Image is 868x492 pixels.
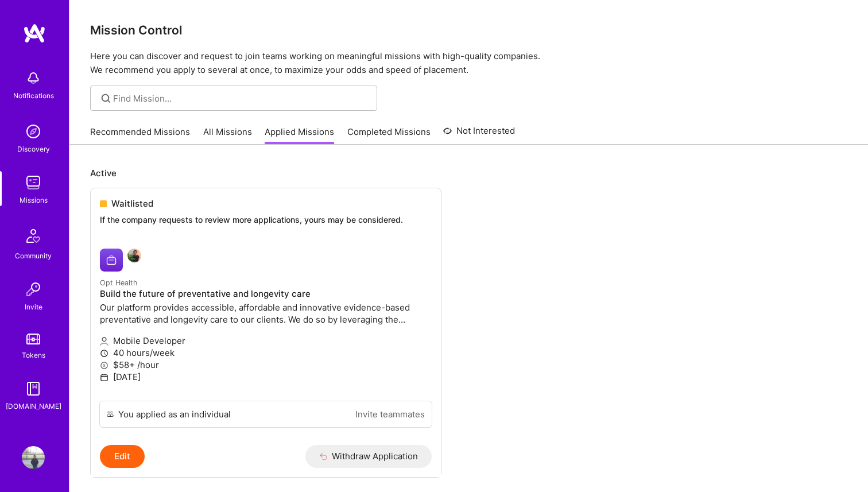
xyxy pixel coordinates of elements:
input: Find Mission... [113,92,369,104]
div: Missions [20,194,48,206]
img: User Avatar [22,446,45,469]
i: icon Calendar [100,373,108,382]
a: Opt Health company logoNicholas SedlazekOpt HealthBuild the future of preventative and longevity ... [91,239,441,401]
img: Nicholas Sedlazek [127,249,141,262]
p: Mobile Developer [100,335,432,347]
img: tokens [26,334,40,344]
p: If the company requests to review more applications, yours may be considered. [100,214,432,226]
button: Withdraw Application [305,445,432,468]
i: icon SearchGrey [99,92,113,105]
img: bell [22,67,45,90]
img: discovery [22,120,45,143]
a: All Missions [203,126,252,145]
img: guide book [22,377,45,400]
img: logo [23,23,46,44]
i: icon MoneyGray [100,361,108,370]
img: Invite [22,278,45,301]
small: Opt Health [100,278,137,287]
i: icon Clock [100,349,108,358]
i: icon Applicant [100,337,108,346]
a: Applied Missions [265,126,334,145]
img: teamwork [22,171,45,194]
div: You applied as an individual [118,408,231,420]
div: Discovery [17,143,50,155]
div: Tokens [22,349,45,361]
p: [DATE] [100,371,432,383]
p: Our platform provides accessible, affordable and innovative evidence-based preventative and longe... [100,301,432,326]
div: [DOMAIN_NAME] [6,400,61,412]
p: 40 hours/week [100,347,432,359]
p: $58+ /hour [100,359,432,371]
a: Invite teammates [355,408,425,420]
img: Opt Health company logo [100,249,123,272]
h3: Mission Control [90,23,847,37]
p: Here you can discover and request to join teams working on meaningful missions with high-quality ... [90,49,847,77]
a: Recommended Missions [90,126,190,145]
div: Invite [25,301,42,313]
a: User Avatar [19,446,48,469]
button: Edit [100,445,145,468]
div: Community [15,250,52,262]
a: Not Interested [443,124,515,145]
img: Community [20,222,47,250]
span: Waitlisted [111,197,153,210]
a: Completed Missions [347,126,431,145]
p: Active [90,167,847,179]
div: Notifications [13,90,54,102]
h4: Build the future of preventative and longevity care [100,289,432,299]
